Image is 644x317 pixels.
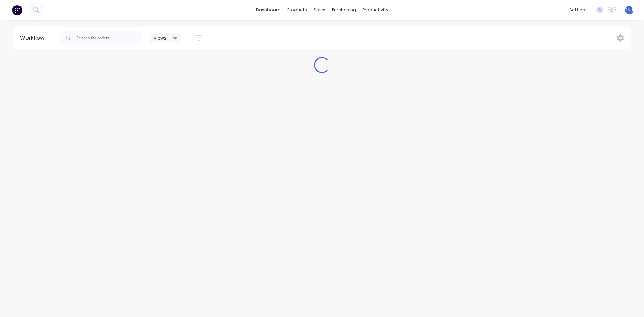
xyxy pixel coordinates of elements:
[253,5,284,15] a: dashboard
[12,5,22,15] img: Factory
[284,5,310,15] div: products
[154,34,166,41] span: Views
[359,5,392,15] div: productivity
[329,5,359,15] div: purchasing
[310,5,329,15] div: sales
[20,34,48,42] div: Workflow
[76,31,143,45] input: Search for orders...
[566,5,591,15] div: settings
